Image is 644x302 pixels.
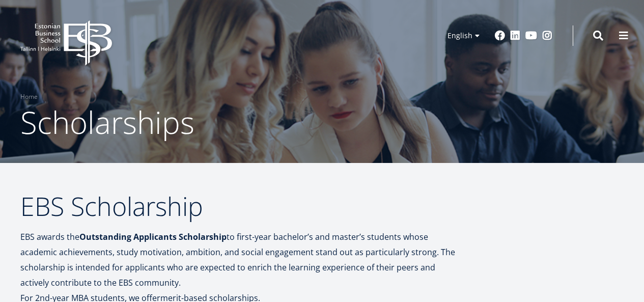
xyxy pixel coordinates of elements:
[79,231,227,242] strong: Outstanding Applicants Scholarship
[20,101,194,143] span: Scholarships
[20,92,38,102] a: Home
[525,31,537,41] a: Youtube
[510,31,520,41] a: Linkedin
[20,194,456,219] h2: EBS Scholarship
[542,31,552,41] a: Instagram
[495,31,505,41] a: Facebook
